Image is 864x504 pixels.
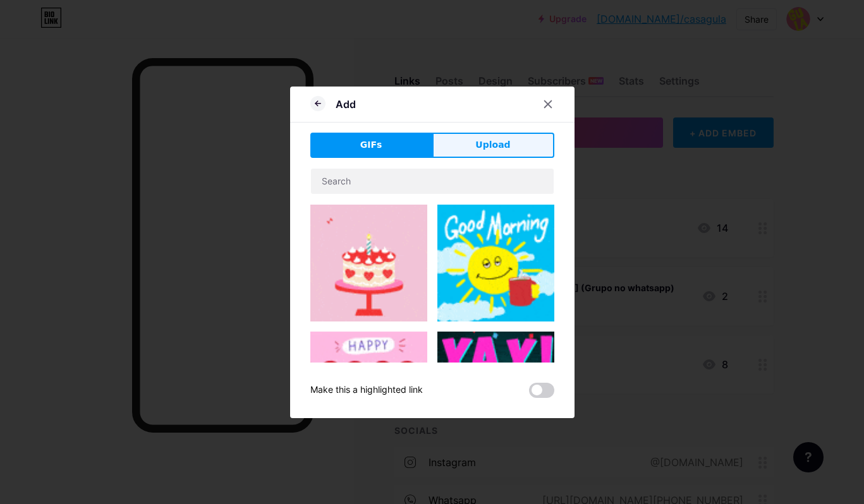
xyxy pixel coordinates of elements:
[311,169,554,194] input: Search
[432,133,554,158] button: Upload
[360,138,382,152] span: GIFs
[310,332,427,448] img: Gihpy
[437,205,554,321] img: Gihpy
[336,97,356,112] div: Add
[310,205,427,321] img: Gihpy
[310,383,423,398] div: Make this a highlighted link
[475,138,510,152] span: Upload
[437,332,554,448] img: Gihpy
[310,133,432,158] button: GIFs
